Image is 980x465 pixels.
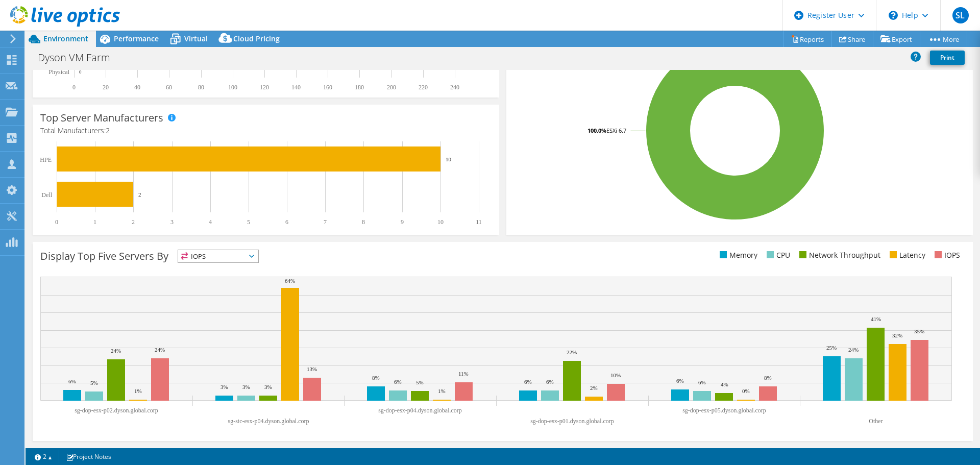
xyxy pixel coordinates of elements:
[742,388,750,394] text: 0%
[90,380,98,386] text: 5%
[676,378,684,384] text: 6%
[242,384,250,390] text: 3%
[887,250,925,261] li: Latency
[178,250,258,262] span: IOPS
[892,332,902,338] text: 32%
[93,218,96,226] text: 1
[930,51,965,65] a: Print
[260,84,269,91] text: 120
[103,84,109,91] text: 20
[826,345,837,351] text: 25%
[114,34,159,43] span: Performance
[132,218,135,226] text: 2
[285,218,288,226] text: 6
[40,112,163,124] h3: Top Server Manufacturers
[43,34,88,43] span: Environment
[419,84,428,91] text: 220
[458,371,469,377] text: 11%
[155,347,165,353] text: 24%
[228,418,309,425] text: sg-stc-esx-p04.dyson.global.corp
[209,218,212,226] text: 4
[869,418,883,425] text: Other
[220,384,228,390] text: 3%
[184,34,208,43] span: Virtual
[387,84,396,91] text: 200
[524,379,532,385] text: 6%
[362,218,365,226] text: 8
[610,372,621,378] text: 10%
[450,84,459,91] text: 240
[764,375,772,381] text: 8%
[28,450,59,463] a: 2
[437,218,444,226] text: 10
[848,347,859,353] text: 24%
[134,388,142,394] text: 1%
[75,407,158,414] text: sg-dop-esx-p02.dyson.global.corp
[372,375,380,381] text: 8%
[764,250,790,261] li: CPU
[797,250,880,261] li: Network Throughput
[416,379,424,385] text: 5%
[546,379,554,385] text: 6%
[590,385,598,391] text: 2%
[932,250,960,261] li: IOPS
[68,378,76,384] text: 6%
[198,84,204,91] text: 80
[228,84,237,91] text: 100
[606,127,626,134] tspan: ESXi 6.7
[247,218,250,226] text: 5
[914,328,924,334] text: 35%
[134,84,140,91] text: 40
[166,84,172,91] text: 60
[476,218,482,226] text: 11
[889,11,898,20] svg: \n
[952,7,969,23] span: SL
[79,69,82,75] text: 0
[170,218,174,226] text: 3
[233,34,280,43] span: Cloud Pricing
[72,84,76,91] text: 0
[264,384,272,390] text: 3%
[401,218,404,226] text: 9
[717,250,757,261] li: Memory
[446,156,452,162] text: 10
[307,366,317,372] text: 13%
[871,316,881,322] text: 41%
[106,126,110,135] span: 2
[41,191,52,199] text: Dell
[873,31,920,47] a: Export
[530,418,614,425] text: sg-dop-esx-p01.dyson.global.corp
[55,218,58,226] text: 0
[698,379,706,385] text: 6%
[394,379,402,385] text: 6%
[920,31,967,47] a: More
[567,349,577,355] text: 22%
[323,84,332,91] text: 160
[59,450,118,463] a: Project Notes
[378,407,462,414] text: sg-dop-esx-p04.dyson.global.corp
[285,278,295,284] text: 64%
[783,31,832,47] a: Reports
[324,218,327,226] text: 7
[831,31,873,47] a: Share
[138,191,141,198] text: 2
[291,84,301,91] text: 140
[40,156,52,163] text: HPE
[33,52,126,63] h1: Dyson VM Farm
[111,348,121,354] text: 24%
[682,407,766,414] text: sg-dop-esx-p05.dyson.global.corp
[587,127,606,134] tspan: 100.0%
[721,381,728,387] text: 4%
[48,68,69,76] text: Physical
[355,84,364,91] text: 180
[438,388,446,394] text: 1%
[40,125,492,136] h4: Total Manufacturers:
